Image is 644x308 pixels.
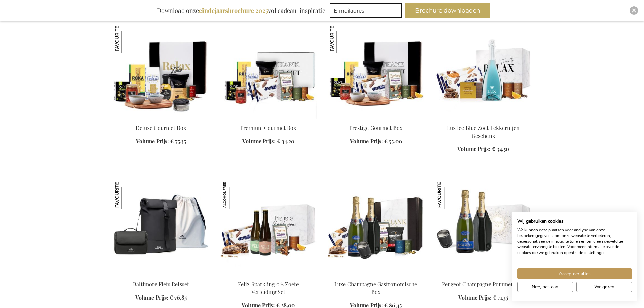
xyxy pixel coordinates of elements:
input: E-mailadres [330,3,402,18]
a: Baltimore Fiets Reisset [133,281,189,288]
button: Accepteer alle cookies [517,268,632,279]
a: Luxury Champagne Gourmet Box [328,272,424,279]
a: Premium Gourmet Box [240,124,296,132]
a: Feliz Sparkling 0% Sweet Temptations Set Feliz Sparkling 0% Zoete Verleiding Set [220,272,317,279]
span: Volume Prijs: [350,138,383,145]
p: We kunnen deze plaatsen voor analyse van onze bezoekersgegevens, om onze website te verbeteren, g... [517,227,632,256]
img: ARCA-20055 [113,24,209,119]
img: Baltimore Fiets Reisset [113,180,142,209]
span: Volume Prijs: [457,145,491,152]
img: Peugeot Champagne Pommery Set [435,180,464,209]
img: Peugeot Champagne Pommery Set [435,180,532,275]
button: Brochure downloaden [405,3,490,18]
span: € 71,35 [493,294,508,301]
img: Feliz Sparkling 0% Zoete Verleiding Set [220,180,249,209]
span: Volume Prijs: [242,138,276,145]
a: ARCA-20055 Deluxe Gourmet Box [113,116,209,122]
img: Prestige Gourmet Box [328,24,424,119]
button: Alle cookies weigeren [576,282,632,292]
span: Volume Prijs: [135,294,168,301]
img: Luxury Champagne Gourmet Box [328,180,424,275]
span: Volume Prijs: [136,138,169,145]
img: Deluxe Gourmet Box [113,24,142,53]
div: Close [630,6,638,15]
a: Volume Prijs: € 55,00 [350,138,402,145]
span: € 75,35 [170,138,186,145]
a: Volume Prijs: € 34,50 [457,145,509,153]
span: € 76,85 [170,294,187,301]
button: Pas cookie voorkeuren aan [517,282,573,292]
a: Lux Blue Sweet Delights Gift [435,116,532,122]
a: Volume Prijs: € 75,35 [136,138,186,145]
img: Premium Gourmet Box [220,24,317,119]
span: € 34,20 [277,138,294,145]
a: Volume Prijs: € 71,35 [458,294,508,302]
span: € 34,50 [492,145,509,152]
a: Prestige Gourmet Box Prestige Gourmet Box [328,116,424,122]
form: marketing offers and promotions [330,3,404,20]
a: Lux Ice Blue Zoet Lekkernijen Geschenk [447,124,520,139]
img: Feliz Sparkling 0% Sweet Temptations Set [220,180,317,275]
img: Lux Blue Sweet Delights Gift [435,24,532,119]
h2: Wij gebruiken cookies [517,218,632,224]
a: Luxe Champagne Gastronomische Box [334,281,417,295]
span: Nee, pas aan [532,283,558,290]
span: Weigeren [594,283,614,290]
div: Download onze vol cadeau-inspiratie [154,3,328,18]
span: Accepteer alles [559,270,591,277]
img: Close [632,8,636,13]
a: Peugeot Champagne Pommery Set Peugeot Champagne Pommery Set [435,272,532,279]
img: Baltimore Bike Travel Set [113,180,209,275]
a: Feliz Sparkling 0% Zoete Verleiding Set [238,281,299,295]
a: Deluxe Gourmet Box [136,124,186,132]
a: Volume Prijs: € 76,85 [135,294,187,302]
a: Prestige Gourmet Box [349,124,402,132]
a: Baltimore Bike Travel Set Baltimore Fiets Reisset [113,272,209,279]
img: Prestige Gourmet Box [328,24,357,53]
a: Peugeot Champagne Pommery Set [442,281,525,288]
b: eindejaarsbrochure 2025 [199,6,268,15]
a: Premium Gourmet Box [220,116,317,122]
span: Volume Prijs: [458,294,492,301]
span: € 55,00 [384,138,402,145]
a: Volume Prijs: € 34,20 [242,138,294,145]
